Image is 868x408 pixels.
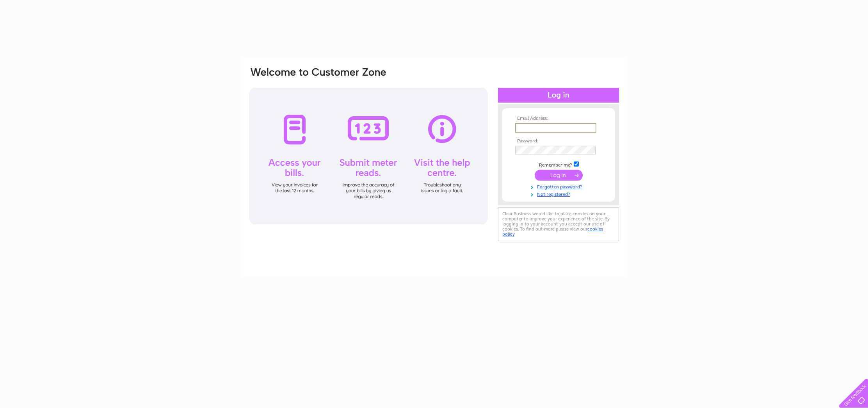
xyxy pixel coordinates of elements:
[515,183,604,190] a: Forgotten password?
[502,226,603,237] a: cookies policy
[513,160,604,168] td: Remember me?
[515,190,604,197] a: Not registered?
[535,170,583,181] input: Submit
[513,138,604,144] th: Password:
[513,116,604,121] th: Email Address:
[498,207,619,241] div: Clear Business would like to place cookies on your computer to improve your experience of the sit...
